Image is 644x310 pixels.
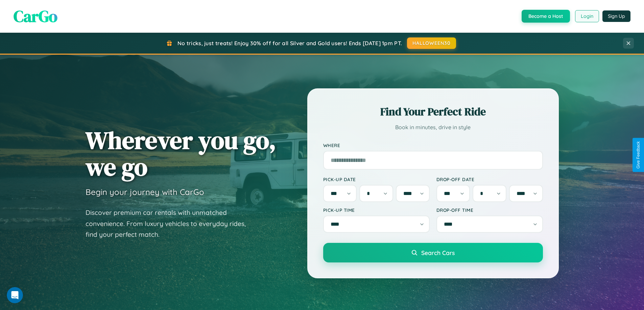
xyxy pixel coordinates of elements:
[177,40,402,47] span: No tricks, just treats! Enjoy 30% off for all Silver and Gold users! Ends [DATE] 1pm PT.
[436,176,543,182] label: Drop-off Date
[407,37,456,49] button: HALLOWEEN30
[323,142,543,148] label: Where
[636,141,641,169] div: Give Feedback
[323,104,543,119] h2: Find Your Perfect Ride
[323,122,543,132] p: Book in minutes, drive in style
[323,243,543,262] button: Search Cars
[14,5,57,27] span: CarGo
[421,249,455,256] span: Search Cars
[7,287,23,303] iframe: Intercom live chat
[323,176,430,182] label: Pick-up Date
[575,10,599,22] button: Login
[522,10,570,23] button: Become a Host
[602,10,630,22] button: Sign Up
[86,207,255,240] p: Discover premium car rentals with unmatched convenience. From luxury vehicles to everyday rides, ...
[86,187,204,197] h3: Begin your journey with CarGo
[86,127,276,180] h1: Wherever you go, we go
[436,207,543,213] label: Drop-off Time
[323,207,430,213] label: Pick-up Time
